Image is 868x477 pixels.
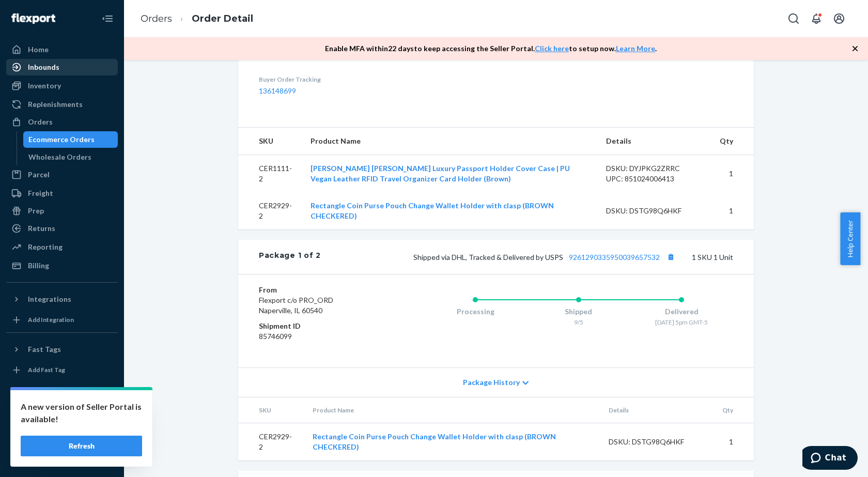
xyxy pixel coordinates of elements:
div: Inventory [28,81,61,91]
dd: 85746099 [259,331,382,342]
td: CER1111-2 [238,155,302,193]
dt: From [259,285,382,295]
div: DSKU: DYJPKG2ZRRC [606,163,703,174]
button: Close Navigation [97,8,118,29]
button: Copy tracking number [664,250,677,264]
p: Enable MFA within 22 days to keep accessing the Seller Portal. to setup now. . [325,43,657,54]
div: Prep [28,206,44,216]
a: Add Fast Tag [6,362,118,378]
td: 1 [711,155,754,193]
div: 1 SKU 1 Unit [321,250,733,264]
th: Details [598,128,711,155]
th: SKU [238,128,302,155]
div: Billing [28,260,49,271]
a: Order Detail [192,13,253,24]
a: Rectangle Coin Purse Pouch Change Wallet Holder with clasp (BROWN CHECKERED) [313,432,556,451]
div: Add Fast Tag [28,365,65,374]
div: Home [28,44,49,55]
th: SKU [238,397,304,423]
button: Open Search Box [783,8,804,29]
p: A new version of Seller Portal is available! [21,401,142,425]
a: Click here [535,44,569,53]
div: Inbounds [28,62,59,72]
dt: Buyer Order Tracking [259,75,421,84]
td: CER2929-2 [238,423,304,461]
div: Processing [424,306,527,317]
a: Prep [6,203,118,219]
img: Flexport logo [11,13,55,24]
div: Fast Tags [28,344,61,355]
a: Help Center [6,430,118,447]
th: Product Name [302,128,598,155]
span: Package History [463,377,520,388]
a: Home [6,41,118,58]
button: Integrations [6,291,118,307]
div: UPC: 851024006413 [606,174,703,184]
button: Open account menu [829,8,849,29]
div: [DATE] 5pm GMT-5 [630,318,733,327]
div: Integrations [28,294,71,304]
ol: breadcrumbs [132,4,261,34]
span: Shipped via DHL, Tracked & Delivered by USPS [413,253,677,261]
a: 136148699 [259,86,296,95]
th: Qty [714,397,754,423]
a: Replenishments [6,96,118,113]
a: Freight [6,185,118,202]
th: Qty [711,128,754,155]
a: Add Integration [6,312,118,328]
div: Freight [28,188,53,198]
a: Orders [6,114,118,130]
button: Talk to Support [6,413,118,429]
a: Parcel [6,166,118,183]
th: Product Name [304,397,601,423]
a: Returns [6,220,118,237]
div: Package 1 of 2 [259,250,321,264]
iframe: Opens a widget where you can chat to one of our agents [802,446,858,472]
a: 9261290335950039657532 [569,253,660,261]
div: 9/5 [527,318,630,327]
a: Settings [6,395,118,412]
a: Wholesale Orders [23,149,118,165]
a: Rectangle Coin Purse Pouch Change Wallet Holder with clasp (BROWN CHECKERED) [311,201,554,220]
dt: Shipment ID [259,321,382,331]
div: Orders [28,117,53,127]
a: Learn More [616,44,655,53]
div: Wholesale Orders [28,152,91,162]
a: Inbounds [6,59,118,75]
a: Billing [6,257,118,274]
div: DSKU: DSTG98Q6HKF [609,437,706,447]
div: Replenishments [28,99,83,110]
td: 1 [714,423,754,461]
div: Reporting [28,242,63,252]
div: Add Integration [28,315,74,324]
a: [PERSON_NAME] [PERSON_NAME] Luxury Passport Holder Cover Case | PU Vegan Leather RFID Travel Orga... [311,164,570,183]
a: Orders [141,13,172,24]
td: CER2929-2 [238,192,302,229]
a: Ecommerce Orders [23,131,118,148]
button: Open notifications [806,8,827,29]
button: Help Center [840,212,860,265]
span: Flexport c/o PRO_ORD Naperville, IL 60540 [259,296,333,315]
td: 1 [711,192,754,229]
button: Give Feedback [6,448,118,465]
button: Fast Tags [6,341,118,358]
th: Details [600,397,714,423]
div: Returns [28,223,55,234]
a: Inventory [6,78,118,94]
button: Refresh [21,436,142,456]
div: DSKU: DSTG98Q6HKF [606,206,703,216]
div: Parcel [28,170,50,180]
a: Reporting [6,239,118,255]
div: Delivered [630,306,733,317]
div: Shipped [527,306,630,317]
div: Ecommerce Orders [28,134,95,145]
